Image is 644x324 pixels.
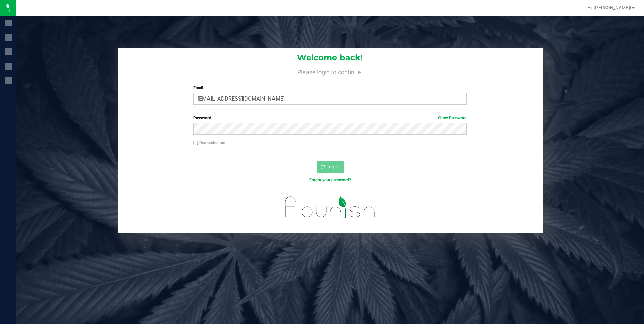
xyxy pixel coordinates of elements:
[317,161,344,173] button: Log In
[326,164,340,169] span: Log In
[193,85,467,91] label: Email
[277,190,383,224] img: flourish_logo.svg
[438,116,467,120] a: Show Password
[309,177,351,182] a: Forgot your password?
[193,116,211,120] span: Password
[118,53,543,62] h1: Welcome back!
[587,5,631,10] span: Hi, [PERSON_NAME]!
[193,140,225,146] label: Remember me
[118,67,543,75] h4: Please login to continue.
[193,141,198,145] input: Remember me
